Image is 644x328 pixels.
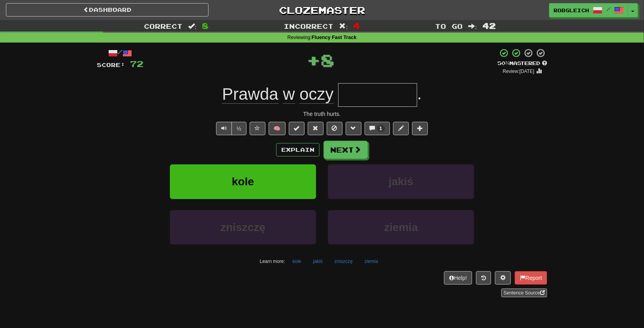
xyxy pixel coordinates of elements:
[250,122,266,135] button: Favorite sentence (alt+f)
[554,7,589,14] span: RobGleich
[144,22,183,30] span: Correct
[606,6,610,12] span: /
[312,35,356,40] strong: Fluency Fast Track
[393,122,409,135] button: Edit sentence (alt+d)
[289,122,305,135] button: Set this sentence to 100% Mastered (alt+m)
[97,110,547,118] div: The truth hurts.
[389,175,413,188] span: jakiś
[216,122,232,135] button: Play sentence audio (ctl+space)
[307,48,320,72] span: +
[515,271,547,285] button: Report
[497,60,509,66] span: 50 %
[384,221,418,233] span: ziemia
[288,255,306,267] button: kole
[130,59,143,69] span: 72
[324,141,368,159] button: Next
[170,210,316,244] button: zniszczę
[417,85,422,103] span: .
[309,255,327,267] button: jakiś
[232,122,247,135] button: ½
[380,126,382,131] span: 1
[97,48,143,58] div: /
[360,255,383,267] button: ziemia
[435,22,463,30] span: To go
[476,271,491,285] button: Round history (alt+y)
[220,3,423,17] a: Clozemaster
[497,60,547,67] div: Mastered
[283,85,295,104] span: w
[260,259,285,264] small: Learn more:
[320,50,334,70] span: 8
[339,23,348,30] span: :
[308,122,324,135] button: Reset to 0% Mastered (alt+r)
[170,164,316,199] button: kole
[220,221,266,233] span: zniszczę
[232,175,254,188] span: kole
[97,61,125,68] span: Score:
[365,122,390,135] button: 1
[503,69,535,74] small: Review: [DATE]
[276,143,320,157] button: Explain
[299,85,333,104] span: oczy
[328,164,474,199] button: jakiś
[215,122,247,135] div: Text-to-speech controls
[327,122,343,135] button: Ignore sentence (alt+i)
[202,21,209,30] span: 8
[222,85,278,104] span: Prawda
[353,21,360,30] span: 4
[412,122,428,135] button: Add to collection (alt+a)
[444,271,472,285] button: Help!
[269,122,286,135] button: 🧠
[469,23,477,30] span: :
[501,289,547,297] a: Sentence Source
[284,22,334,30] span: Incorrect
[188,23,197,30] span: :
[6,3,209,17] a: Dashboard
[328,210,474,244] button: ziemia
[330,255,357,267] button: zniszczę
[549,3,628,17] a: RobGleich /
[346,122,362,135] button: Grammar (alt+g)
[482,21,496,30] span: 42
